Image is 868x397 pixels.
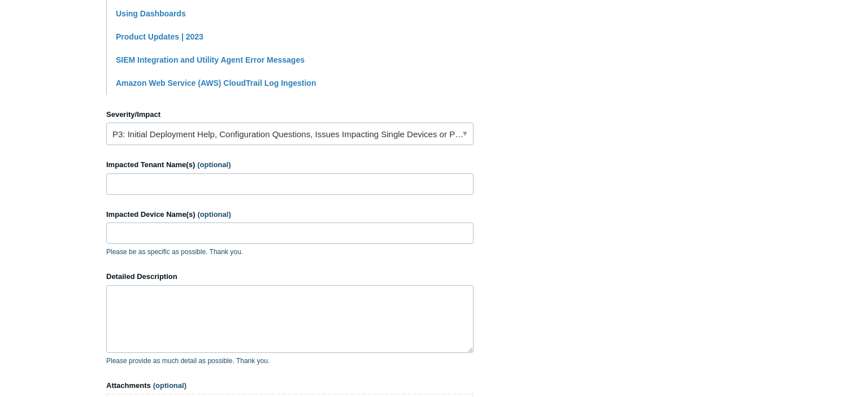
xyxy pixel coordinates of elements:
span: (optional) [197,160,231,169]
span: (optional) [153,381,186,390]
p: Please be as specific as possible. Thank you. [106,247,474,257]
label: Impacted Device Name(s) [106,209,474,220]
p: Please provide as much detail as possible. Thank you. [106,356,474,366]
label: Impacted Tenant Name(s) [106,159,474,171]
a: Product Updates | 2023 [116,32,203,41]
label: Severity/Impact [106,109,474,120]
a: P3: Initial Deployment Help, Configuration Questions, Issues Impacting Single Devices or Past Out... [106,123,474,145]
label: Attachments [106,380,474,391]
a: Using Dashboards [116,9,186,18]
span: (optional) [198,210,231,219]
label: Detailed Description [106,271,474,282]
a: Amazon Web Service (AWS) CloudTrail Log Ingestion [116,78,316,88]
a: SIEM Integration and Utility Agent Error Messages [116,55,305,64]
